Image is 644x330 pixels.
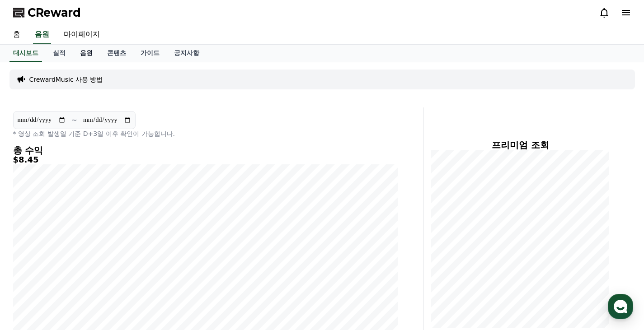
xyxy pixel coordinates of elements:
span: 대화 [83,269,94,276]
a: 음원 [73,45,100,62]
span: 설정 [140,269,150,276]
span: 홈 [28,269,34,276]
a: 공지사항 [167,45,207,62]
a: 음원 [33,25,51,44]
span: CReward [28,5,81,20]
a: CReward [13,5,81,20]
a: 홈 [3,255,60,278]
a: 홈 [6,25,28,44]
a: 실적 [46,45,73,62]
p: * 영상 조회 발생일 기준 D+3일 이후 확인이 가능합니다. [13,129,398,138]
a: 콘텐츠 [100,45,133,62]
a: 가이드 [133,45,167,62]
a: 대시보드 [9,45,42,62]
a: 마이페이지 [56,25,107,44]
a: 대화 [60,255,117,278]
p: ~ [71,115,77,125]
a: 설정 [117,255,174,278]
h4: 총 수익 [13,145,398,155]
a: CrewardMusic 사용 방법 [29,75,103,84]
h4: 프리미엄 조회 [431,140,610,150]
h5: $8.45 [13,155,398,164]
